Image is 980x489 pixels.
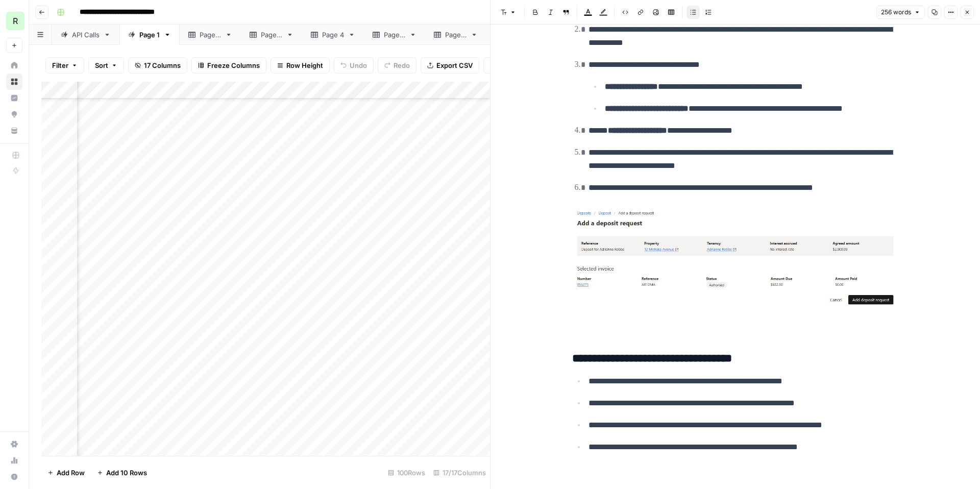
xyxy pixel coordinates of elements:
[286,60,323,70] span: Row Height
[429,464,490,481] div: 17/17 Columns
[241,25,302,45] a: Page 3
[334,57,374,74] button: Undo
[876,6,925,19] button: 256 words
[364,25,425,45] a: Page 5
[6,74,22,90] a: Browse
[6,57,22,74] a: Home
[13,15,18,27] span: R
[119,25,180,45] a: Page 1
[425,25,486,45] a: Page 6
[52,60,68,70] span: Filter
[52,25,119,45] a: API Calls
[6,123,22,139] a: Your Data
[95,60,108,70] span: Sort
[207,60,260,70] span: Freeze Columns
[72,30,100,40] div: API Calls
[106,468,147,478] span: Add 10 Rows
[91,464,153,481] button: Add 10 Rows
[394,60,410,70] span: Redo
[139,30,160,40] div: Page 1
[180,25,241,45] a: Page 2
[41,464,91,481] button: Add Row
[6,436,22,452] a: Settings
[421,57,479,74] button: Export CSV
[128,57,187,74] button: 17 Columns
[445,30,467,40] div: Page 6
[350,60,367,70] span: Undo
[6,469,22,485] button: Help + Support
[436,60,473,70] span: Export CSV
[88,57,124,74] button: Sort
[6,90,22,106] a: Insights
[261,30,282,40] div: Page 3
[6,106,22,123] a: Opportunities
[384,30,405,40] div: Page 5
[378,57,416,74] button: Redo
[384,464,429,481] div: 100 Rows
[6,452,22,469] a: Usage
[144,60,181,70] span: 17 Columns
[322,30,344,40] div: Page 4
[881,8,911,17] span: 256 words
[57,468,85,478] span: Add Row
[271,57,330,74] button: Row Height
[200,30,221,40] div: Page 2
[191,57,266,74] button: Freeze Columns
[572,205,899,311] img: 37288511827348
[302,25,364,45] a: Page 4
[6,8,22,34] button: Workspace: Re-Leased
[45,57,84,74] button: Filter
